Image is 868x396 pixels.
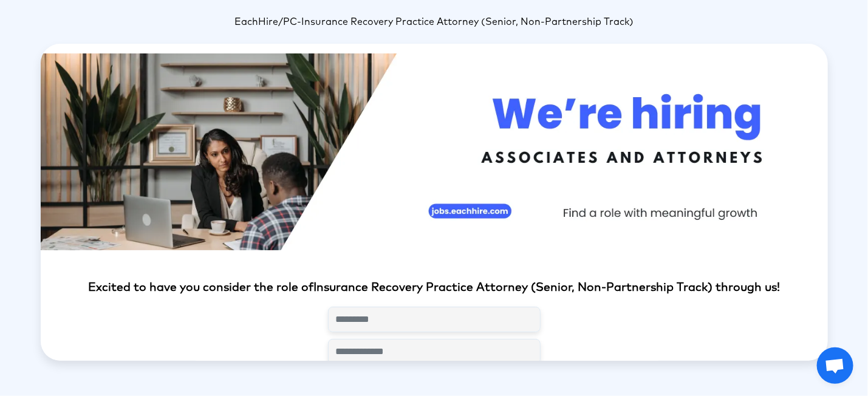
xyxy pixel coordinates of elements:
p: - [41,15,828,29]
span: Insurance Recovery Practice Attorney (Senior, Non-Partnership Track) through us! [313,282,780,293]
span: Insurance Recovery Practice Attorney (Senior, Non-Partnership Track) [301,17,634,27]
a: Open chat [817,347,853,384]
span: EachHire/PC [234,17,297,27]
p: Excited to have you consider the role of [41,279,828,297]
